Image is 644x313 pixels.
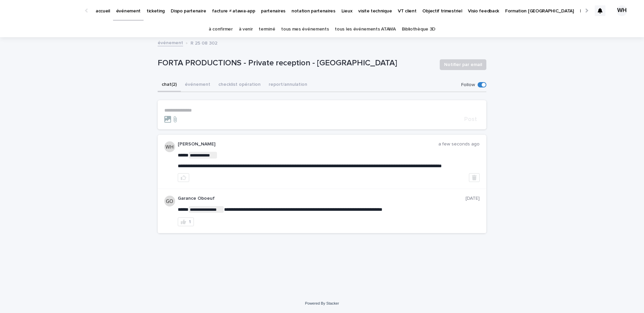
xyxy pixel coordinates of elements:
[305,301,339,305] a: Powered By Stacker
[281,21,329,37] a: tous mes événements
[191,39,217,46] p: R 25 08 302
[178,173,189,182] button: like this post
[616,5,627,16] div: WH
[259,21,275,37] a: terminé
[158,58,434,68] p: FORTA PRODUCTIONS - Private reception - [GEOGRAPHIC_DATA]
[265,78,311,92] button: report/annulation
[438,141,480,147] p: a few seconds ago
[158,39,183,46] a: événement
[214,78,265,92] button: checklist opération
[178,141,438,147] p: [PERSON_NAME]
[466,196,480,201] p: [DATE]
[461,82,475,88] p: Follow
[181,78,214,92] button: événement
[239,21,253,37] a: à venir
[402,21,435,37] a: Bibliothèque 3D
[444,61,482,68] span: Notifier par email
[178,217,194,226] button: 1
[335,21,395,37] a: tous les événements ATAWA
[464,116,477,122] span: Post
[209,21,233,37] a: à confirmer
[178,196,466,201] p: Garance Oboeuf
[440,59,486,70] button: Notifier par email
[462,116,480,122] button: Post
[13,4,78,17] img: Ls34BcGeRexTGTNfXpUC
[189,220,191,224] div: 1
[469,173,480,182] button: Delete post
[158,78,181,92] button: chat (2)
